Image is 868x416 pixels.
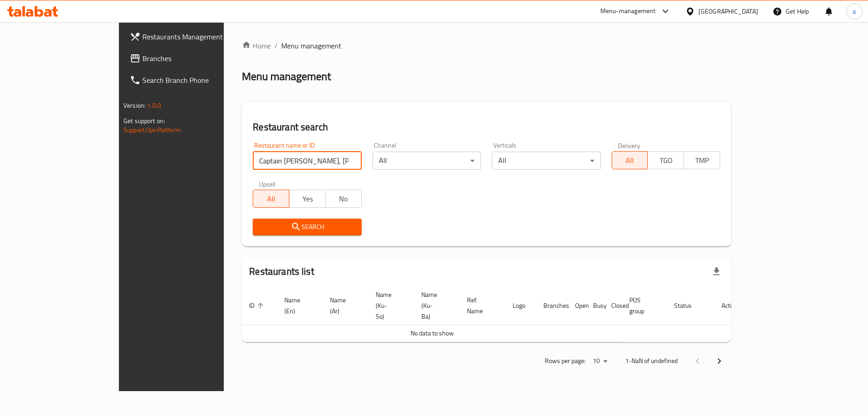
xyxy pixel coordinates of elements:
[376,289,403,322] span: Name (Ku-So)
[492,152,600,170] div: All
[253,120,720,134] h2: Restaurant search
[142,75,257,86] span: Search Branch Phone
[600,6,656,17] div: Menu-management
[329,192,358,206] span: No
[618,142,641,148] label: Delivery
[260,221,354,233] span: Search
[616,154,645,167] span: All
[123,115,165,127] span: Get support on:
[545,355,585,367] p: Rows per page:
[536,287,568,325] th: Branches
[242,287,745,342] table: enhanced table
[142,31,257,42] span: Restaurants Management
[284,295,312,316] span: Name (En)
[586,287,604,325] th: Busy
[647,151,684,169] button: TGO
[242,40,731,51] nav: breadcrumb
[612,151,648,169] button: All
[123,26,264,48] a: Restaurants Management
[708,350,730,372] button: Next page
[249,300,266,311] span: ID
[142,53,257,64] span: Branches
[410,327,454,339] span: No data to show
[568,287,586,325] th: Open
[242,69,331,84] h2: Menu management
[325,190,362,208] button: No
[684,151,720,169] button: TMP
[259,181,276,187] label: Upsell
[253,152,361,170] input: Search for restaurant name or ID..
[289,190,325,208] button: Yes
[253,190,289,208] button: All
[706,261,727,282] div: Export file
[629,295,656,316] span: POS group
[123,124,181,136] a: Support.OpsPlatform
[281,40,341,51] span: Menu management
[853,6,856,16] span: a
[123,100,146,111] span: Version:
[147,100,161,111] span: 1.0.0
[651,154,680,167] span: TGO
[373,152,481,170] div: All
[698,6,758,16] div: [GEOGRAPHIC_DATA]
[293,192,322,206] span: Yes
[330,295,358,316] span: Name (Ar)
[589,354,611,368] div: Rows per page:
[253,219,361,235] button: Search
[123,69,264,91] a: Search Branch Phone
[604,287,622,325] th: Closed
[274,40,278,51] li: /
[674,300,703,311] span: Status
[505,287,536,325] th: Logo
[257,192,286,206] span: All
[688,154,717,167] span: TMP
[421,289,449,322] span: Name (Ku-Ba)
[123,48,264,69] a: Branches
[249,265,314,278] h2: Restaurants list
[467,295,495,316] span: Ref. Name
[625,355,678,367] p: 1-NaN of undefined
[714,287,745,325] th: Action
